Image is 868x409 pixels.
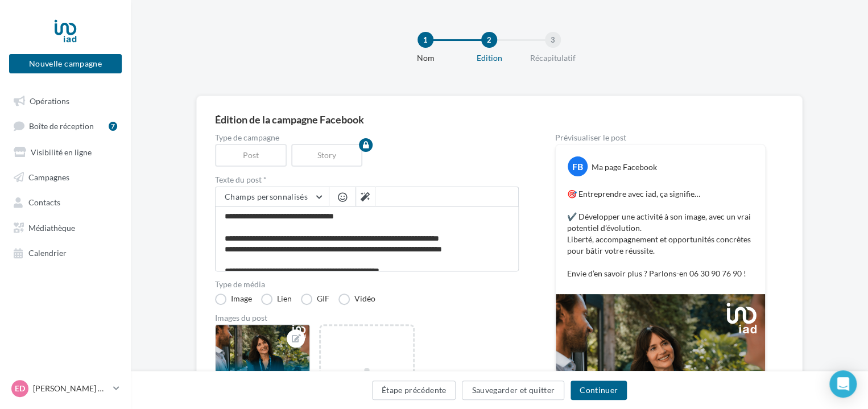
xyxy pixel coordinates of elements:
span: Boîte de réception [29,121,94,131]
label: Vidéo [338,294,375,305]
div: 7 [109,122,117,131]
div: Open Intercom Messenger [829,370,857,398]
div: Prévisualiser le post [555,134,766,142]
a: Opérations [7,90,124,110]
button: Continuer [571,381,627,400]
p: 🎯 Entreprendre avec iad, ça signifie… ✔️ Développer une activité à son image, avec un vrai potent... [567,188,754,279]
button: Nouvelle campagne [9,54,122,73]
span: Médiathèque [28,222,75,232]
a: Campagnes [7,166,124,187]
label: Type de média [215,280,519,288]
span: Contacts [28,197,60,207]
div: Nom [389,52,462,64]
label: GIF [301,294,329,305]
div: Édition de la campagne Facebook [215,114,784,125]
a: Boîte de réception7 [7,115,124,136]
div: 3 [545,32,561,48]
p: [PERSON_NAME] DI [PERSON_NAME] [33,383,109,394]
div: Ma page Facebook [592,162,657,173]
label: Type de campagne [215,134,519,142]
button: Champs personnalisés [216,187,329,206]
div: 2 [481,32,497,48]
div: Edition [453,52,526,64]
label: Texte du post * [215,176,519,184]
span: Calendrier [28,248,67,258]
label: Lien [261,294,292,305]
label: Image [215,294,252,305]
span: Opérations [30,96,69,105]
a: ED [PERSON_NAME] DI [PERSON_NAME] [9,378,122,399]
a: Calendrier [7,242,124,262]
button: Sauvegarder et quitter [462,381,564,400]
span: Champs personnalisés [225,192,308,201]
span: ED [15,383,25,394]
div: 1 [418,32,433,48]
div: FB [568,156,588,176]
div: Récapitulatif [516,52,589,64]
a: Contacts [7,191,124,212]
span: Campagnes [28,172,69,181]
span: Visibilité en ligne [31,147,92,156]
a: Visibilité en ligne [7,141,124,162]
button: Étape précédente [372,381,456,400]
div: Images du post [215,314,519,322]
a: Médiathèque [7,217,124,237]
